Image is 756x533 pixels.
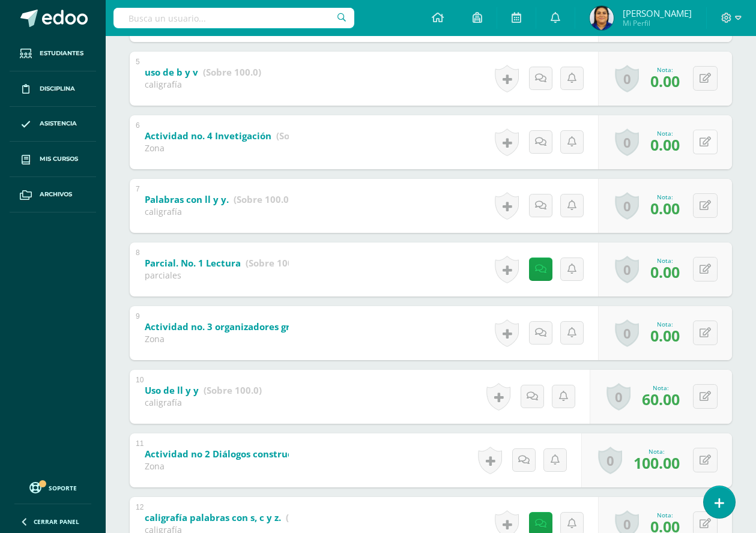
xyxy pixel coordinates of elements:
div: parciales [145,270,289,281]
span: 0.00 [650,325,680,346]
a: 0 [615,192,639,220]
a: 0 [615,65,639,92]
a: Palabras con ll y y. (Sobre 100.0) [145,190,292,209]
b: Actividad no. 4 Invetigación [145,130,271,142]
a: 0 [606,383,631,411]
a: 0 [615,256,639,283]
span: 60.00 [642,389,680,409]
div: caligrafía [145,79,261,90]
div: caligrafía [145,397,262,408]
b: Actividad no. 3 organizadores gráficos [145,321,316,333]
span: 0.00 [650,198,680,218]
span: Cerrar panel [34,517,79,526]
div: Nota: [650,256,680,265]
strong: (Sobre 100.0) [203,66,261,78]
span: 0.00 [650,262,680,282]
a: uso de b y v (Sobre 100.0) [145,63,261,82]
div: Nota: [634,447,680,456]
strong: (Sobre 100.0) [204,384,262,396]
div: Nota: [650,193,680,201]
div: Zona [145,142,289,154]
div: Nota: [650,320,680,328]
div: Nota: [650,129,680,137]
span: 100.00 [634,453,680,473]
div: Nota: [642,384,680,392]
span: Mis cursos [40,154,78,164]
a: Actividad no 2 Diálogos constructivos [145,445,378,464]
div: Zona [145,333,289,345]
span: Estudiantes [40,49,83,58]
b: Uso de ll y y [145,384,199,396]
div: Zona [145,460,289,472]
b: Palabras con ll y y. [145,193,229,205]
b: Actividad no 2 Diálogos constructivos [145,448,315,460]
a: Estudiantes [10,36,96,71]
strong: (Sobre 100.0) [234,193,292,205]
a: Actividad no. 3 organizadores gráficos [145,318,379,337]
b: Parcial. No. 1 Lectura [145,257,241,269]
span: Mi Perfil [623,18,692,28]
strong: (Sobre 100.0) [286,511,344,523]
b: uso de b y v [145,66,198,78]
span: 0.00 [650,71,680,91]
span: 0.00 [650,134,680,155]
a: Archivos [10,177,96,212]
img: a5e77f9f7bcd106dd1e8203e9ef801de.png [590,6,614,30]
a: 0 [615,128,639,156]
a: Parcial. No. 1 Lectura (Sobre 100.0) [145,254,304,273]
a: Uso de ll y y (Sobre 100.0) [145,381,262,400]
a: Disciplina [10,71,96,107]
strong: (Sobre 100.0) [246,257,304,269]
span: [PERSON_NAME] [623,7,692,19]
div: caligrafía [145,206,289,217]
div: Nota: [650,511,680,519]
input: Busca un usuario... [113,8,354,28]
a: Mis cursos [10,142,96,177]
a: caligrafía palabras con s, c y z. (Sobre 100.0) [145,508,344,528]
b: caligrafía palabras con s, c y z. [145,511,281,523]
a: Actividad no. 4 Invetigación (Sobre 100.0) [145,127,334,146]
span: Asistencia [40,119,77,128]
a: Soporte [14,479,91,495]
a: Asistencia [10,107,96,142]
span: Archivos [40,190,72,199]
span: Soporte [49,484,77,492]
strong: (Sobre 100.0) [276,130,334,142]
a: 0 [598,447,622,474]
span: Disciplina [40,84,75,94]
a: 0 [615,319,639,347]
div: Nota: [650,65,680,74]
